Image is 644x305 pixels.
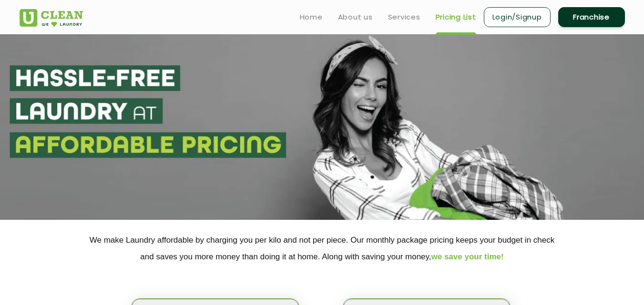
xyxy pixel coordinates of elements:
a: Services [388,11,420,23]
a: Pricing List [436,11,476,23]
img: UClean Laundry and Dry Cleaning [20,9,83,27]
p: We make Laundry affordable by charging you per kilo and not per piece. Our monthly package pricin... [20,232,625,265]
a: Franchise [558,7,625,27]
a: About us [338,11,373,23]
span: we save your time! [431,252,504,261]
a: Home [300,11,323,23]
a: Login/Signup [484,7,551,27]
